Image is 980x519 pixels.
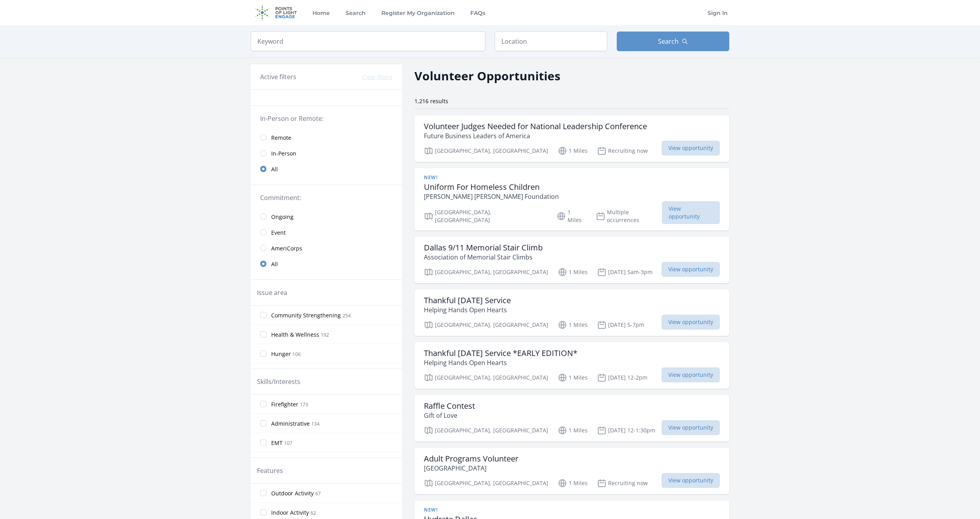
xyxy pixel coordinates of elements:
span: 62 [311,510,316,516]
a: Remote [251,130,402,145]
h3: Volunteer Judges Needed for National Leadership Conference [424,122,647,131]
button: Clear filters [362,73,392,81]
span: View opportunity [662,141,720,156]
span: 192 [321,332,329,338]
p: [GEOGRAPHIC_DATA], [GEOGRAPHIC_DATA] [424,478,548,488]
button: Search [617,32,729,51]
input: Keyword [251,32,485,51]
legend: In-Person or Remote: [260,114,392,123]
p: [DATE] 5-7pm [597,320,644,330]
p: Recruiting now [597,478,648,488]
span: View opportunity [662,473,720,488]
input: EMT 107 [260,439,266,446]
span: 254 [342,312,351,319]
h2: Volunteer Opportunities [414,67,560,85]
span: All [271,165,278,173]
p: 1 Miles [557,208,586,224]
p: Association of Memorial Stair Climbs [424,252,543,262]
span: Ongoing [271,213,294,221]
p: 1 Miles [558,267,588,277]
a: Volunteer Judges Needed for National Leadership Conference Future Business Leaders of America [GE... [414,115,729,162]
p: 1 Miles [558,146,588,156]
span: 67 [315,490,321,497]
p: 1 Miles [558,478,588,488]
p: [GEOGRAPHIC_DATA], [GEOGRAPHIC_DATA] [424,267,548,277]
span: Remote [271,134,291,142]
p: [GEOGRAPHIC_DATA], [GEOGRAPHIC_DATA] [424,208,547,224]
span: In-Person [271,150,296,158]
h3: Dallas 9/11 Memorial Stair Climb [424,243,543,252]
h3: Active filters [260,72,296,82]
input: Health & Wellness 192 [260,331,266,337]
span: Event [271,229,286,237]
p: [DATE] 12-2pm [597,373,647,382]
input: Firefighter 173 [260,401,266,407]
a: All [251,256,402,272]
p: Gift of Love [424,411,475,420]
input: Outdoor Activity 67 [260,490,266,496]
p: [DATE] 12-1:30pm [597,426,655,435]
a: Thankful [DATE] Service *EARLY EDITION* Helping Hands Open Hearts [GEOGRAPHIC_DATA], [GEOGRAPHIC_... [414,342,729,389]
a: AmeriCorps [251,240,402,256]
input: Community Strengthening 254 [260,312,266,318]
p: Recruiting now [597,146,648,156]
h3: Raffle Contest [424,401,475,411]
span: AmeriCorps [271,245,302,252]
a: In-Person [251,145,402,161]
a: Dallas 9/11 Memorial Stair Climb Association of Memorial Stair Climbs [GEOGRAPHIC_DATA], [GEOGRAP... [414,237,729,283]
legend: Skills/Interests [257,377,300,386]
span: View opportunity [662,201,720,224]
span: All [271,260,278,268]
span: View opportunity [662,262,720,277]
legend: Commitment: [260,193,392,202]
span: 134 [311,421,320,427]
a: Thankful [DATE] Service Helping Hands Open Hearts [GEOGRAPHIC_DATA], [GEOGRAPHIC_DATA] 1 Miles [D... [414,289,729,336]
p: [GEOGRAPHIC_DATA], [GEOGRAPHIC_DATA] [424,320,548,330]
span: New! [424,174,437,181]
p: [GEOGRAPHIC_DATA], [GEOGRAPHIC_DATA] [424,426,548,435]
a: New! Uniform For Homeless Children [PERSON_NAME] [PERSON_NAME] Foundation [GEOGRAPHIC_DATA], [GEO... [414,168,729,230]
h3: Thankful [DATE] Service *EARLY EDITION* [424,348,577,358]
h3: Thankful [DATE] Service [424,296,511,305]
span: Indoor Activity [271,509,309,517]
a: Ongoing [251,209,402,224]
p: Helping Hands Open Hearts [424,305,511,315]
h3: Adult Programs Volunteer [424,454,518,463]
p: 1 Miles [558,373,588,382]
span: 106 [292,351,301,358]
input: Administrative 134 [260,420,266,426]
h3: Uniform For Homeless Children [424,182,559,192]
span: Community Strengthening [271,311,341,319]
a: Raffle Contest Gift of Love [GEOGRAPHIC_DATA], [GEOGRAPHIC_DATA] 1 Miles [DATE] 12-1:30pm View op... [414,395,729,441]
p: 1 Miles [558,320,588,330]
p: [PERSON_NAME] [PERSON_NAME] Foundation [424,192,559,201]
a: All [251,161,402,177]
span: Hunger [271,350,291,358]
p: [GEOGRAPHIC_DATA] [424,463,518,473]
a: Event [251,224,402,240]
span: View opportunity [662,367,720,382]
p: Multiple occurrences [596,208,662,224]
span: EMT [271,439,283,447]
span: 107 [284,440,292,447]
p: [GEOGRAPHIC_DATA], [GEOGRAPHIC_DATA] [424,373,548,382]
legend: Issue area [257,288,287,297]
p: 1 Miles [558,426,588,435]
p: [DATE] 5am-3pm [597,267,653,277]
p: Helping Hands Open Hearts [424,358,577,367]
span: Health & Wellness [271,331,319,339]
span: Firefighter [271,400,298,408]
p: Future Business Leaders of America [424,131,647,141]
span: View opportunity [662,315,720,330]
span: 1,216 results [414,97,448,105]
span: View opportunity [662,420,720,435]
a: Adult Programs Volunteer [GEOGRAPHIC_DATA] [GEOGRAPHIC_DATA], [GEOGRAPHIC_DATA] 1 Miles Recruitin... [414,448,729,494]
input: Hunger 106 [260,350,266,357]
span: Outdoor Activity [271,489,314,497]
span: Search [658,37,679,46]
legend: Features [257,466,283,475]
span: New! [424,507,437,513]
p: [GEOGRAPHIC_DATA], [GEOGRAPHIC_DATA] [424,146,548,156]
input: Indoor Activity 62 [260,509,266,515]
input: Location [495,32,607,51]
